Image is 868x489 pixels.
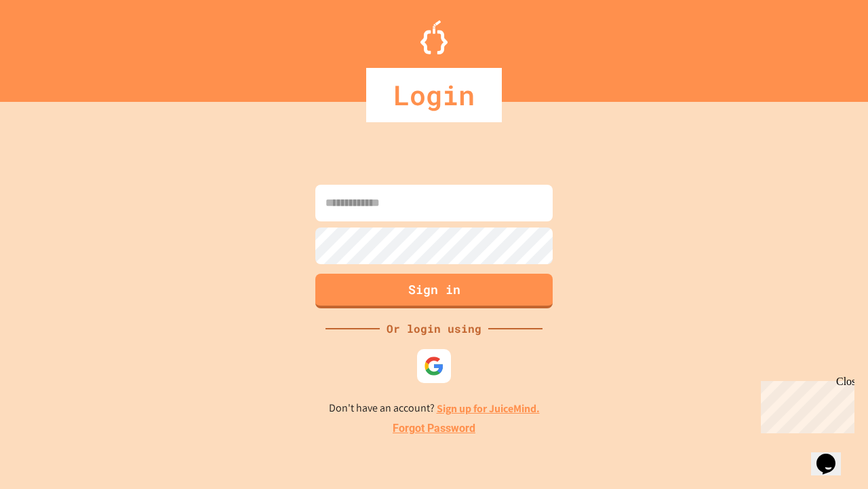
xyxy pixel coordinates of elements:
img: Logo.svg [420,20,448,54]
iframe: chat widget [811,435,854,475]
a: Sign up for JuiceMind. [437,401,540,416]
div: Or login using [380,321,488,337]
img: google-icon.svg [424,356,444,376]
iframe: chat widget [755,376,854,433]
div: Chat with us now!Close [5,5,94,86]
p: Don't have an account? [329,400,540,417]
button: Sign in [315,274,553,308]
div: Login [366,68,502,122]
a: Forgot Password [393,420,475,437]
